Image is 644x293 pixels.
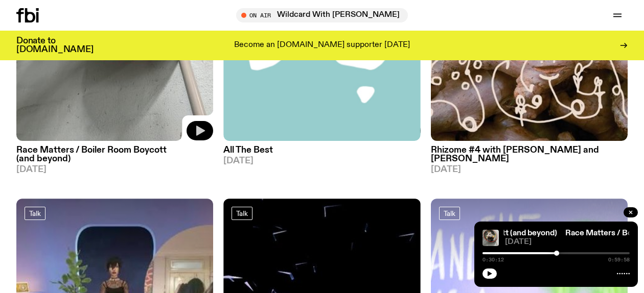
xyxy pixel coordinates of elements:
a: Rhizome #4 with [PERSON_NAME] and [PERSON_NAME][DATE] [431,141,628,174]
span: Talk [29,210,41,217]
a: Talk [232,207,252,220]
a: Talk [25,207,45,220]
h3: All The Best [223,146,420,155]
span: [DATE] [431,165,628,174]
a: Talk [439,207,460,220]
span: 0:59:58 [608,257,630,262]
span: Talk [444,210,455,217]
span: [DATE] [16,165,213,174]
a: Race Matters / Boiler Room Boycott (and beyond) [376,229,557,237]
img: A photo of the Race Matters team taken in a rear view or "blindside" mirror. A bunch of people of... [482,230,499,246]
p: Become an [DOMAIN_NAME] supporter [DATE] [234,41,410,50]
span: [DATE] [505,238,630,246]
a: All The Best[DATE] [223,141,420,165]
h3: Rhizome #4 with [PERSON_NAME] and [PERSON_NAME] [431,146,628,163]
button: On AirWildcard With [PERSON_NAME] [236,8,408,22]
h3: Donate to [DOMAIN_NAME] [16,37,94,54]
h3: Race Matters / Boiler Room Boycott (and beyond) [16,146,213,163]
span: [DATE] [223,157,420,165]
span: 0:30:12 [482,257,504,262]
span: Talk [236,210,248,217]
a: Race Matters / Boiler Room Boycott (and beyond)[DATE] [16,141,213,174]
